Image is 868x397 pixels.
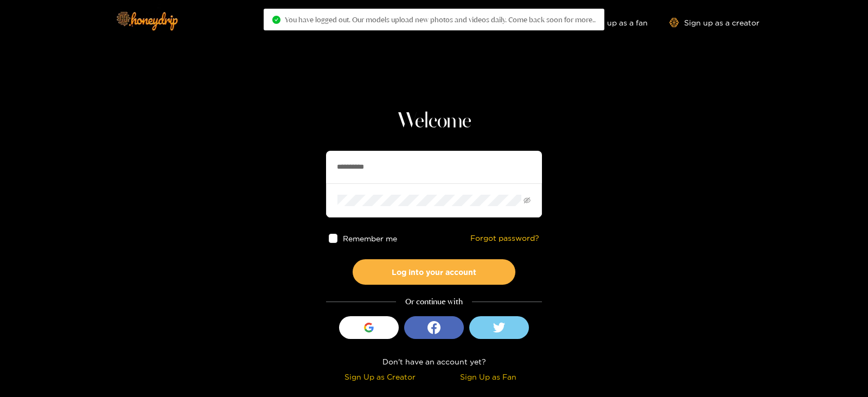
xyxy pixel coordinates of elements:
a: Sign up as a creator [669,18,759,27]
span: You have logged out. Our models upload new photos and videos daily. Come back soon for more.. [285,15,596,24]
a: Forgot password? [470,234,539,243]
div: Sign Up as Creator [329,370,431,383]
div: Sign Up as Fan [437,370,539,383]
h1: Welcome [326,108,542,135]
span: eye-invisible [524,197,531,204]
span: check-circle [272,16,280,24]
div: Don't have an account yet? [326,355,542,368]
a: Sign up as a fan [573,18,648,27]
span: Remember me [343,234,398,242]
div: Or continue with [326,296,542,308]
button: Log into your account [353,259,515,285]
